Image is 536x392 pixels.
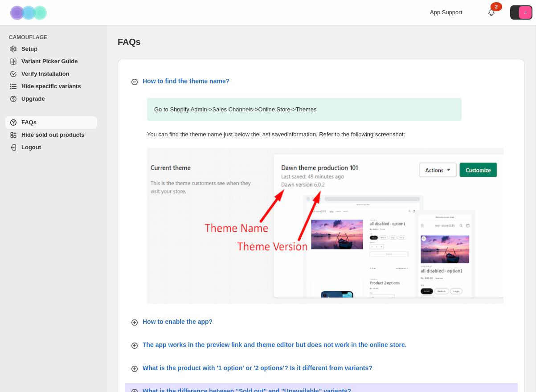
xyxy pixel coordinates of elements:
a: 2 [487,8,496,17]
div: 2 [491,2,502,11]
a: FAQs [5,116,97,129]
text: J [524,10,527,15]
p: You can find the theme name just below the Last saved information. Refer to the following screens... [147,130,462,139]
a: Setup [5,43,97,55]
img: Camouflage [7,0,52,25]
a: Hide sold out products [5,129,97,141]
span: Hide specific variants [21,83,81,90]
span: Verify Installation [21,70,70,77]
span: Hide sold out products [21,131,85,138]
button: How to enable the app? [125,314,518,330]
a: Verify Installation [5,68,97,80]
button: How to find the theme name? [125,73,518,89]
span: FAQs [118,37,140,47]
a: Variant Picker Guide [5,55,97,68]
span: Variant Picker Guide [21,58,78,65]
span: CAMOUFLAGE [9,34,101,41]
span: Logout [21,144,41,151]
p: The app works in the preview link and theme editor but does not work in the online store. [143,340,407,349]
button: Avatar with initials J [510,5,532,20]
a: Upgrade [5,93,97,105]
p: How to find the theme name? [143,77,229,86]
button: What is the product with '1 option' or '2 options'? Is it different from variants? [125,360,518,376]
span: Setup [21,45,37,52]
p: Go to Shopify Admin -> Sales Channels -> Online Store -> Themes [147,98,462,121]
a: Logout [5,141,97,154]
span: Avatar with initials J [519,6,532,19]
p: What is the product with '1 option' or '2 options'? Is it different from variants? [143,363,372,372]
span: Upgrade [21,95,45,102]
button: The app works in the preview link and theme editor but does not work in the online store. [125,337,518,353]
p: How to enable the app? [143,317,213,326]
img: find-theme-name [147,148,503,304]
span: FAQs [21,119,37,126]
a: Hide specific variants [5,80,97,93]
span: App Support [430,9,462,16]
